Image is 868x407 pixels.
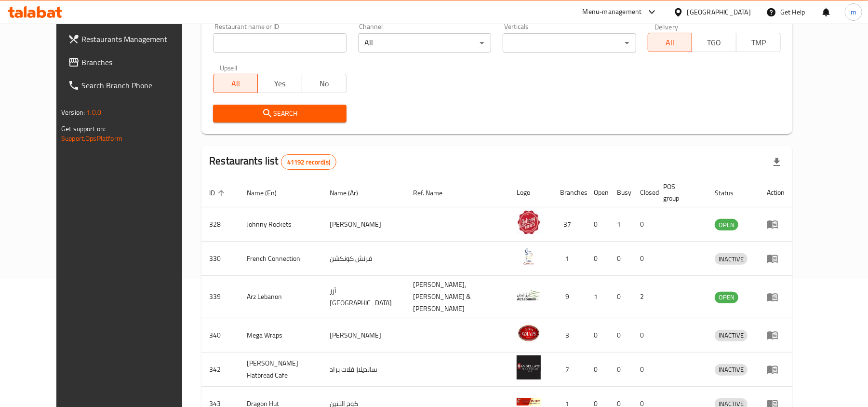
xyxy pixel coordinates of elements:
[740,36,777,50] span: TMP
[696,36,733,50] span: TGO
[648,33,693,52] button: All
[552,276,586,318] td: 9
[209,187,227,199] span: ID
[414,187,455,199] span: Ref. Name
[767,364,785,375] div: Menu
[586,178,609,207] th: Open
[322,276,406,318] td: أرز [GEOGRAPHIC_DATA]
[715,330,748,341] div: INACTIVE
[503,33,636,53] div: ​
[609,242,632,276] td: 0
[586,207,609,242] td: 0
[632,207,655,242] td: 0
[239,353,322,387] td: [PERSON_NAME] Flatbread Cafe
[552,207,586,242] td: 37
[257,74,302,93] button: Yes
[715,330,748,341] span: INACTIVE
[509,178,552,207] th: Logo
[61,106,85,119] span: Version:
[217,77,254,91] span: All
[213,33,346,53] input: Search for restaurant name or ID..
[213,105,346,122] button: Search
[60,27,201,51] a: Restaurants Management
[767,329,785,341] div: Menu
[767,218,785,230] div: Menu
[517,210,541,234] img: Johnny Rockets
[517,283,541,307] img: Arz Lebanon
[632,178,655,207] th: Closed
[632,276,655,318] td: 2
[302,74,347,93] button: No
[663,181,695,204] span: POS group
[86,106,101,119] span: 1.0.0
[322,353,406,387] td: سانديلاز فلات براد
[715,364,748,375] span: INACTIVE
[609,207,632,242] td: 1
[632,353,655,387] td: 0
[765,150,788,174] div: Export file
[552,178,586,207] th: Branches
[715,219,738,231] span: OPEN
[60,74,201,97] a: Search Branch Phone
[586,242,609,276] td: 0
[209,154,336,170] h2: Restaurants list
[715,187,746,199] span: Status
[715,254,748,265] span: INACTIVE
[715,292,738,303] div: OPEN
[201,276,239,318] td: 339
[583,6,642,18] div: Menu-management
[322,318,406,353] td: [PERSON_NAME]
[654,23,679,30] label: Delivery
[586,276,609,318] td: 1
[281,154,336,170] div: Total records count
[715,292,738,303] span: OPEN
[552,242,586,276] td: 1
[60,51,201,74] a: Branches
[632,242,655,276] td: 0
[201,318,239,353] td: 340
[247,187,289,199] span: Name (En)
[652,36,689,50] span: All
[306,77,343,91] span: No
[586,353,609,387] td: 0
[330,187,371,199] span: Name (Ar)
[517,321,541,345] img: Mega Wraps
[201,242,239,276] td: 330
[221,108,338,120] span: Search
[322,207,406,242] td: [PERSON_NAME]
[609,276,632,318] td: 0
[81,80,194,91] span: Search Branch Phone
[851,7,856,17] span: m
[609,318,632,353] td: 0
[201,207,239,242] td: 328
[262,77,298,91] span: Yes
[239,276,322,318] td: Arz Lebanon
[517,244,541,269] img: French Connection
[736,33,781,52] button: TMP
[692,33,736,52] button: TGO
[322,242,406,276] td: فرنش كونكشن
[715,219,738,231] div: OPEN
[61,132,122,145] a: Support.OpsPlatform
[517,355,541,380] img: Sandella's Flatbread Cafe
[687,7,751,17] div: [GEOGRAPHIC_DATA]
[609,178,632,207] th: Busy
[552,353,586,387] td: 7
[632,318,655,353] td: 0
[281,158,336,167] span: 41192 record(s)
[406,276,509,318] td: [PERSON_NAME],[PERSON_NAME] & [PERSON_NAME]
[61,122,106,135] span: Get support on:
[220,64,238,71] label: Upsell
[239,318,322,353] td: Mega Wraps
[609,353,632,387] td: 0
[201,353,239,387] td: 342
[81,56,194,68] span: Branches
[239,207,322,242] td: Johnny Rockets
[586,318,609,353] td: 0
[552,318,586,353] td: 3
[759,178,792,207] th: Action
[715,253,748,265] div: INACTIVE
[239,242,322,276] td: French Connection
[81,33,194,45] span: Restaurants Management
